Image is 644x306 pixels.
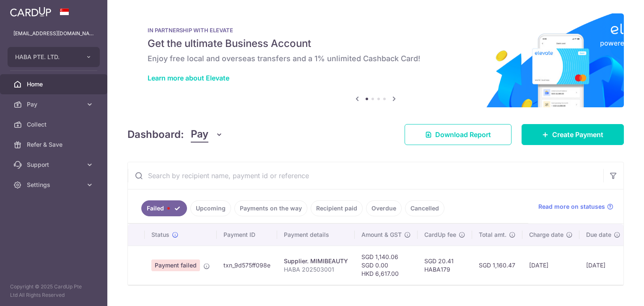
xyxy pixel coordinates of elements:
[538,202,613,211] a: Read more on statuses
[472,246,522,285] td: SGD 1,160.47
[27,80,82,88] span: Home
[311,200,363,216] a: Recipient paid
[148,37,604,50] h5: Get the ultimate Business Account
[284,257,348,265] div: Supplier. MIMIBEAUTY
[418,246,472,285] td: SGD 20.41 HABA179
[15,53,77,61] span: HABA PTE. LTD.
[355,246,418,285] td: SGD 1,140.06 SGD 0.00 HKD 6,617.00
[586,231,611,239] span: Due date
[27,181,82,189] span: Settings
[579,246,627,285] td: [DATE]
[10,7,51,17] img: CardUp
[405,124,512,145] a: Download Report
[191,127,223,143] button: Pay
[13,29,94,38] p: [EMAIL_ADDRESS][DOMAIN_NAME]
[529,231,563,239] span: Charge date
[435,130,491,140] span: Download Report
[148,54,604,64] h6: Enjoy free local and overseas transfers and a 1% unlimited Cashback Card!
[284,265,348,274] p: HABA 202503001
[522,124,624,145] a: Create Payment
[538,202,605,211] span: Read more on statuses
[8,47,100,67] button: HABA PTE. LTD.
[27,120,82,129] span: Collect
[128,162,603,189] input: Search by recipient name, payment id or reference
[127,127,184,142] h4: Dashboard:
[151,259,200,271] span: Payment failed
[148,74,229,82] a: Learn more about Elevate
[522,246,579,285] td: [DATE]
[405,200,444,216] a: Cancelled
[277,224,355,246] th: Payment details
[127,13,624,107] img: Renovation banner
[27,161,82,169] span: Support
[141,200,187,216] a: Failed
[361,231,402,239] span: Amount & GST
[217,246,277,285] td: txn_9d575ff098e
[424,231,456,239] span: CardUp fee
[217,224,277,246] th: Payment ID
[479,231,506,239] span: Total amt.
[366,200,402,216] a: Overdue
[27,100,82,109] span: Pay
[190,200,231,216] a: Upcoming
[151,231,169,239] span: Status
[234,200,307,216] a: Payments on the way
[27,140,82,149] span: Refer & Save
[552,130,603,140] span: Create Payment
[148,27,604,34] p: IN PARTNERSHIP WITH ELEVATE
[191,127,208,143] span: Pay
